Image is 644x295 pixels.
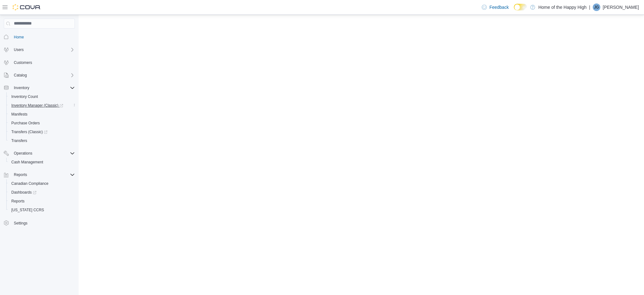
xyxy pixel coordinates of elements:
[11,219,30,227] a: Settings
[9,111,75,118] span: Manifests
[1,71,77,80] button: Catalog
[6,158,77,167] button: Cash Management
[11,121,40,126] span: Purchase Orders
[9,189,75,196] span: Dashboards
[14,60,32,65] span: Customers
[9,180,75,187] span: Canadian Compliance
[14,151,32,156] span: Operations
[6,188,77,197] a: Dashboards
[14,221,27,226] span: Settings
[589,3,590,11] p: |
[1,149,77,158] button: Operations
[11,171,75,179] span: Reports
[9,180,51,187] a: Canadian Compliance
[11,46,75,54] span: Users
[4,30,75,244] nav: Complex example
[6,136,77,145] button: Transfers
[11,33,26,41] a: Home
[9,102,75,109] span: Inventory Manager (Classic)
[11,190,36,195] span: Dashboards
[479,1,511,14] a: Feedback
[6,101,77,110] a: Inventory Manager (Classic)
[9,128,75,136] span: Transfers (Classic)
[9,102,66,109] a: Inventory Manager (Classic)
[1,170,77,179] button: Reports
[11,171,30,179] button: Reports
[11,33,75,41] span: Home
[11,181,48,186] span: Canadian Compliance
[9,158,75,166] span: Cash Management
[11,94,38,99] span: Inventory Count
[11,150,75,157] span: Operations
[603,3,639,11] p: [PERSON_NAME]
[11,138,27,143] span: Transfers
[9,128,50,136] a: Transfers (Classic)
[9,158,46,166] a: Cash Management
[9,137,30,145] a: Transfers
[14,85,29,90] span: Inventory
[11,129,47,134] span: Transfers (Classic)
[1,45,77,54] button: Users
[9,206,47,214] a: [US_STATE] CCRS
[6,119,77,128] button: Purchase Orders
[9,197,75,205] span: Reports
[11,71,75,79] span: Catalog
[11,207,44,213] span: [US_STATE] CCRS
[13,4,41,10] img: Cova
[593,3,600,11] div: James Guzzo
[11,84,32,92] button: Inventory
[594,3,599,11] span: JG
[14,73,27,78] span: Catalog
[514,4,527,10] input: Dark Mode
[6,206,77,214] button: [US_STATE] CCRS
[14,35,24,40] span: Home
[1,32,77,42] button: Home
[9,119,42,127] a: Purchase Orders
[14,172,27,177] span: Reports
[11,199,25,204] span: Reports
[9,206,75,214] span: Washington CCRS
[11,71,29,79] button: Catalog
[9,137,75,145] span: Transfers
[11,84,75,92] span: Inventory
[9,119,75,127] span: Purchase Orders
[11,59,75,66] span: Customers
[9,197,27,205] a: Reports
[11,103,63,108] span: Inventory Manager (Classic)
[1,218,77,227] button: Settings
[1,83,77,92] button: Inventory
[6,92,77,101] button: Inventory Count
[14,47,24,52] span: Users
[9,93,75,100] span: Inventory Count
[11,160,43,165] span: Cash Management
[1,58,77,67] button: Customers
[9,93,41,100] a: Inventory Count
[11,150,35,157] button: Operations
[11,59,35,66] a: Customers
[6,110,77,119] button: Manifests
[9,111,30,118] a: Manifests
[11,112,27,117] span: Manifests
[6,197,77,206] button: Reports
[6,179,77,188] button: Canadian Compliance
[11,46,26,54] button: Users
[6,128,77,136] a: Transfers (Classic)
[11,219,75,227] span: Settings
[489,4,508,10] span: Feedback
[538,3,586,11] p: Home of the Happy High
[9,189,39,196] a: Dashboards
